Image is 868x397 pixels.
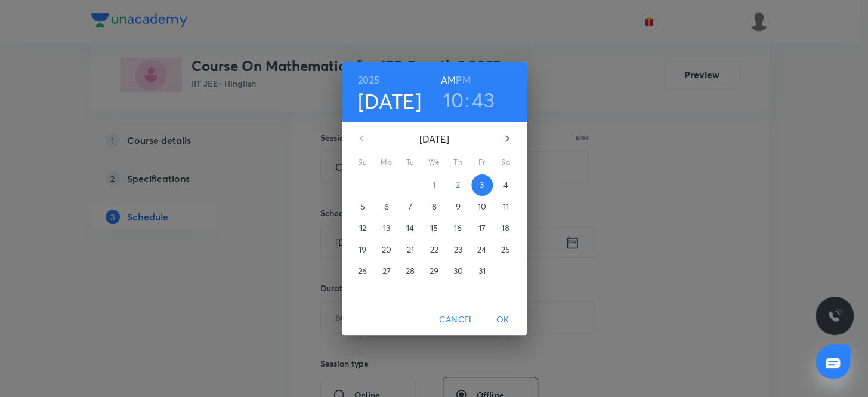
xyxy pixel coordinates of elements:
p: 26 [358,265,367,277]
button: 14 [400,217,421,239]
button: 27 [376,260,397,282]
button: 7 [400,196,421,217]
span: Cancel [439,312,474,327]
p: 28 [406,265,415,277]
p: 18 [502,222,509,234]
p: 10 [477,201,486,213]
button: 10 [443,87,464,112]
p: 17 [478,222,485,234]
button: 3 [471,174,493,196]
p: 27 [382,265,390,277]
h3: : [465,87,469,112]
button: 20 [376,239,397,260]
span: Th [447,156,469,168]
button: 21 [400,239,421,260]
button: 24 [471,239,493,260]
button: Cancel [434,309,478,331]
p: 16 [454,222,462,234]
span: Sa [495,156,517,168]
p: [DATE] [376,132,493,146]
button: 9 [447,196,469,217]
button: AM [441,72,456,88]
p: 6 [384,201,388,213]
button: 8 [424,196,445,217]
button: 4 [495,174,517,196]
p: 15 [430,222,438,234]
button: 11 [495,196,517,217]
p: 5 [360,201,365,213]
span: Mo [376,156,397,168]
button: OK [484,309,522,331]
p: 19 [359,244,366,256]
p: 31 [478,265,485,277]
span: Tu [400,156,421,168]
p: 25 [501,244,510,256]
button: 26 [352,260,373,282]
p: 29 [430,265,438,277]
p: 30 [453,265,462,277]
button: 18 [495,217,517,239]
button: 28 [400,260,421,282]
p: 21 [406,244,413,256]
button: 16 [447,217,469,239]
button: 19 [352,239,373,260]
p: 12 [359,222,366,234]
p: 22 [430,244,438,256]
p: 24 [477,244,486,256]
button: 6 [376,196,397,217]
button: 25 [495,239,517,260]
p: 11 [502,201,508,213]
button: 29 [424,260,445,282]
p: 13 [382,222,390,234]
button: 10 [471,196,493,217]
span: OK [489,312,517,327]
button: 43 [472,87,495,112]
p: 23 [453,244,462,256]
span: We [424,156,445,168]
span: Su [352,156,373,168]
button: 12 [352,217,373,239]
button: 23 [447,239,469,260]
button: 30 [447,260,469,282]
button: 15 [424,217,445,239]
button: [DATE] [358,88,421,113]
p: 4 [503,179,508,191]
p: 20 [381,244,391,256]
p: 7 [408,201,412,213]
p: 14 [406,222,414,234]
button: 2025 [358,72,379,88]
button: 17 [471,217,493,239]
button: PM [456,72,470,88]
p: 8 [431,201,436,213]
button: 22 [424,239,445,260]
span: Fr [471,156,493,168]
p: 3 [480,179,484,191]
button: 5 [352,196,373,217]
button: 31 [471,260,493,282]
button: 13 [376,217,397,239]
p: 9 [455,201,460,213]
